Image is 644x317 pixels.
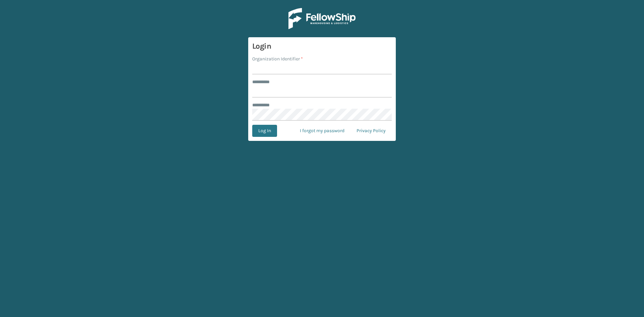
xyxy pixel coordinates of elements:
[288,8,356,29] img: Logo
[252,41,392,51] h3: Login
[252,125,277,137] button: Log In
[252,55,303,62] label: Organization Identifier
[351,125,392,137] a: Privacy Policy
[294,125,351,137] a: I forgot my password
